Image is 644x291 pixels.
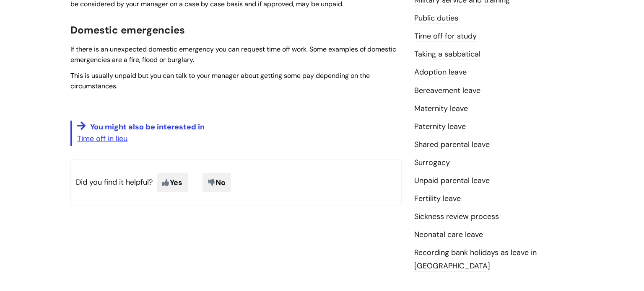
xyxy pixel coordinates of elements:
span: Yes [157,173,188,192]
span: If there is an unexpected domestic emergency you can request time off work. Some examples of dome... [70,45,396,64]
a: Sickness review process [414,211,499,222]
span: You might also be interested in [90,122,205,132]
a: Recording bank holidays as leave in [GEOGRAPHIC_DATA] [414,247,537,272]
a: Time off for study [414,31,477,42]
span: This is usually unpaid but you can talk to your manager about getting some pay depending on the c... [70,71,370,90]
a: Maternity leave [414,103,468,114]
a: Public duties [414,13,458,24]
a: Taking a sabbatical [414,49,480,60]
a: Unpaid parental leave [414,175,490,186]
p: Did you find it helpful? [70,159,402,206]
a: Shared parental leave [414,139,490,150]
span: No [203,173,231,192]
a: Bereavement leave [414,85,480,96]
a: Adoption leave [414,67,467,78]
a: Neonatal care leave [414,229,483,240]
a: Fertility leave [414,193,461,204]
a: Time off in lieu [77,134,127,144]
a: Surrogacy [414,157,450,168]
a: Paternity leave [414,121,466,132]
span: Domestic emergencies [70,23,185,36]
